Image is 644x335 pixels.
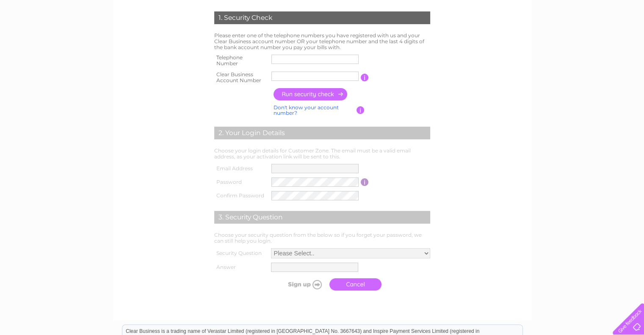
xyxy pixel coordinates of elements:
[274,104,339,116] a: Don't know your account number?
[329,278,381,291] a: Cancel
[212,30,432,52] td: Please enter one of the telephone numbers you have registered with us and your Clear Business acc...
[212,230,432,246] td: Choose your security question from the below so if you forget your password, we can still help yo...
[601,36,613,42] a: Blog
[22,22,66,48] img: logo.png
[273,278,325,290] input: Submit
[212,175,270,189] th: Password
[214,211,430,224] div: 3. Security Question
[361,178,369,186] input: Information
[122,5,522,41] div: Clear Business is a trading name of Verastar Limited (registered in [GEOGRAPHIC_DATA] No. 3667643...
[570,36,596,42] a: Telecoms
[361,74,369,81] input: Information
[547,36,565,42] a: Energy
[212,189,270,202] th: Confirm Password
[212,146,432,162] td: Choose your login details for Customer Zone. The email must be a valid email address, as your act...
[212,246,269,260] th: Security Question
[212,52,270,69] th: Telephone Number
[618,36,639,42] a: Contact
[212,162,270,175] th: Email Address
[214,127,430,139] div: 2. Your Login Details
[212,69,270,86] th: Clear Business Account Number
[212,260,269,274] th: Answer
[357,106,365,114] input: Information
[484,4,543,15] a: 0333 014 3131
[214,11,430,24] div: 1. Security Check
[525,36,542,42] a: Water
